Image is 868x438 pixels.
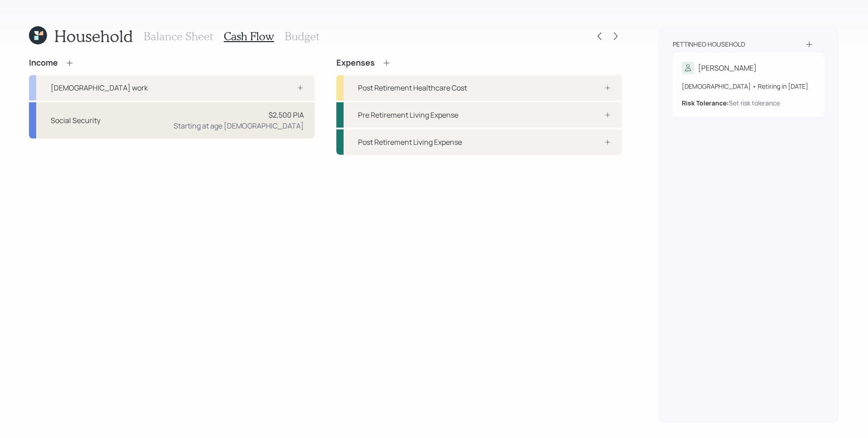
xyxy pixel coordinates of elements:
[224,30,274,43] h3: Cash Flow
[285,30,319,43] h3: Budget
[682,81,816,91] div: [DEMOGRAPHIC_DATA] • Retiring in [DATE]
[673,40,745,49] div: Pettinheo household
[269,109,304,120] div: $2,500 PIA
[698,62,757,73] div: [PERSON_NAME]
[336,58,375,68] h4: Expenses
[358,137,462,148] div: Post Retirement Living Expense
[682,99,729,107] b: Risk Tolerance:
[51,115,100,126] div: Social Security
[174,120,304,131] div: Starting at age [DEMOGRAPHIC_DATA]
[358,109,458,120] div: Pre Retirement Living Expense
[51,82,148,93] div: [DEMOGRAPHIC_DATA] work
[54,26,133,46] h1: Household
[144,30,213,43] h3: Balance Sheet
[729,98,780,108] div: Set risk tolerance
[358,82,467,93] div: Post Retirement Healthcare Cost
[29,58,58,68] h4: Income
